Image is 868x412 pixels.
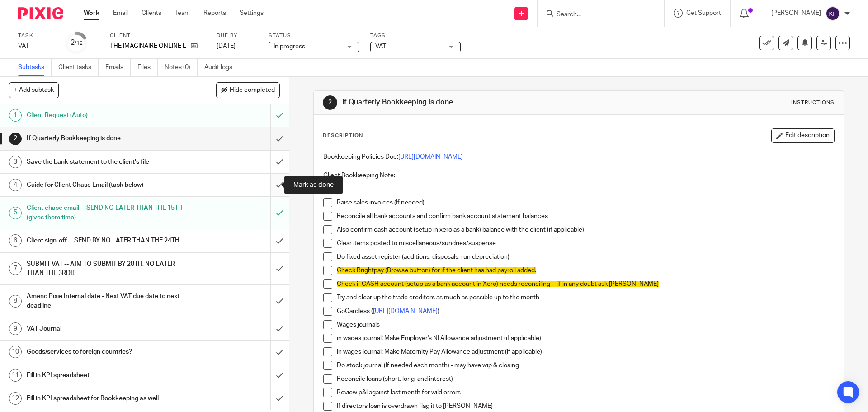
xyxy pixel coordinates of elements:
button: + Add subtask [9,82,59,98]
a: [URL][DOMAIN_NAME] [373,308,438,314]
p: GoCardless ( ) [337,307,834,316]
label: Tags [370,32,461,39]
a: Email [113,9,128,18]
div: 4 [9,179,22,191]
span: Check if CASH account (setup as a bank account in Xero) needs reconciling -- if in any doubt ask ... [337,281,659,287]
p: Description [323,132,363,139]
p: Try and clear up the trade creditors as much as possible up to the month [337,293,834,302]
button: Hide completed [216,82,280,98]
a: Notes (0) [165,59,198,76]
p: THE IMAGINAIRE ONLINE LTD [110,42,186,51]
label: Client [110,32,205,39]
p: Wages journals [337,320,834,329]
a: Clients [142,9,161,18]
p: Client Bookkeeping Note: [323,171,834,180]
span: [DATE] [217,43,236,49]
a: Team [175,9,190,18]
a: Audit logs [204,59,239,76]
p: Clear items posted to miscellaneous/sundries/suspense [337,239,834,248]
div: 2 [9,133,22,145]
p: Raise sales invoices (If needed) [337,198,834,207]
h1: Client Request (Auto) [27,109,183,122]
a: Settings [240,9,264,18]
p: Do fixed asset register (additions, disposals, run depreciation) [337,252,834,261]
h1: Client sign-off -- SEND BY NO LATER THAN THE 24TH [27,234,183,247]
p: Bookkeeping Policies Doc: [323,152,834,161]
h1: Client chase email -- SEND NO LATER THAN THE 15TH (gives them time) [27,201,183,224]
a: Work [84,9,99,18]
h1: If Quarterly Bookkeeping is done [27,132,183,145]
p: Also confirm cash account (setup in xero as a bank) balance with the client (if applicable) [337,225,834,234]
span: In progress [274,43,305,50]
div: VAT [18,42,54,51]
p: Reconcile loans (short, long, and interest) [337,374,834,384]
label: Task [18,32,54,39]
h1: VAT Journal [27,322,183,336]
div: 8 [9,295,22,308]
div: 5 [9,207,22,219]
span: Check Brightpay (Browse button) for if the client has had payroll added. [337,267,536,274]
div: 1 [9,109,22,122]
a: Files [137,59,158,76]
div: 11 [9,369,22,382]
h1: Save the bank statement to the client's file [27,155,183,169]
div: 12 [9,392,22,405]
h1: Guide for Client Chase Email (task below) [27,178,183,192]
button: Edit description [771,128,835,143]
span: VAT [375,43,386,50]
div: 3 [9,156,22,168]
small: /12 [75,41,83,46]
span: Get Support [686,10,721,16]
p: Review p&l against last month for wild errors [337,388,834,397]
h1: Fill in KPI spreadsheet for Bookkeeping as well [27,392,183,405]
a: [URL][DOMAIN_NAME] [398,154,463,160]
p: If directors loan is overdrawn flag it to [PERSON_NAME] [337,402,834,411]
div: 2 [323,95,337,110]
div: 10 [9,346,22,358]
a: Subtasks [18,59,52,76]
div: 6 [9,234,22,247]
div: 9 [9,322,22,335]
p: Do stock journal (If needed each month) - may have wip & closing [337,361,834,370]
span: Hide completed [230,87,275,94]
div: 2 [71,38,83,48]
p: Reconcile all bank accounts and confirm bank account statement balances [337,212,834,221]
a: Client tasks [58,59,99,76]
h1: Goods/services to foreign countries? [27,345,183,359]
h1: SUBMIT VAT -- AIM TO SUBMIT BY 28TH, NO LATER THAN THE 3RD!!! [27,257,183,280]
div: 7 [9,262,22,275]
p: [PERSON_NAME] [771,9,821,18]
div: Instructions [791,99,835,106]
img: Pixie [18,7,63,19]
h1: Amend Pixie Internal date - Next VAT due date to next deadline [27,289,183,313]
label: Due by [217,32,257,39]
p: in wages journal: Make Employer's NI Allowance adjustment (if applicable) [337,334,834,343]
label: Status [269,32,359,39]
h1: Fill in KPI spreadsheet [27,369,183,382]
input: Search [556,11,637,19]
a: Emails [105,59,131,76]
a: Reports [203,9,226,18]
p: in wages journal: Make Maternity Pay Allowance adjustment (if applicable) [337,347,834,356]
img: svg%3E [826,6,840,21]
h1: If Quarterly Bookkeeping is done [342,98,598,107]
